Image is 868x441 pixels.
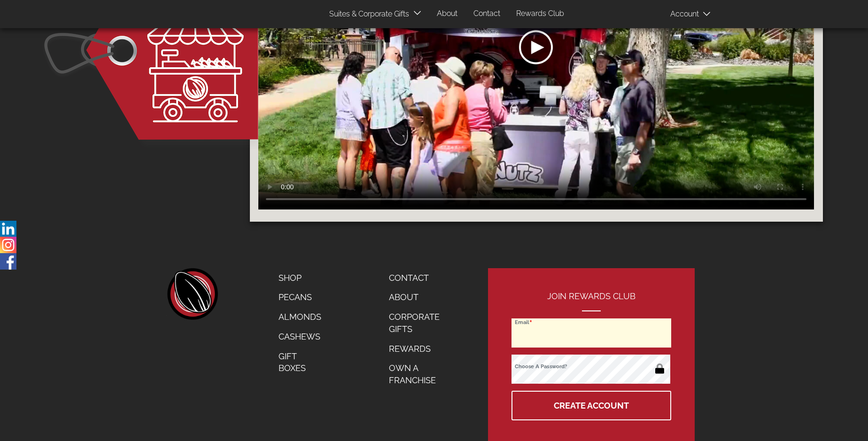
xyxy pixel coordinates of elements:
[271,347,328,378] a: Gift Boxes
[382,268,458,288] a: Contact
[512,292,671,311] h2: Join Rewards Club
[430,5,465,23] a: About
[512,318,671,348] input: Email
[382,339,458,359] a: Rewards
[512,391,671,420] button: Create Account
[382,358,458,390] a: Own a Franchise
[271,268,328,288] a: Shop
[271,327,328,347] a: Cashews
[466,5,507,23] a: Contact
[509,5,571,23] a: Rewards Club
[166,268,218,320] a: home
[271,307,328,327] a: Almonds
[271,287,328,307] a: Pecans
[382,287,458,307] a: About
[382,307,458,339] a: Corporate Gifts
[322,5,412,23] a: Suites & Corporate Gifts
